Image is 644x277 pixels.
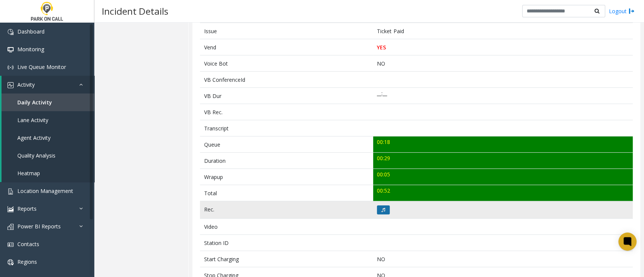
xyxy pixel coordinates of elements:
span: Daily Activity [17,99,52,106]
td: Start Charging [200,251,373,267]
td: VB ConferenceId [200,72,373,88]
span: Dashboard [17,28,45,35]
span: Monitoring [17,46,44,53]
td: Video [200,219,373,235]
td: 00:18 [373,136,633,153]
img: 'icon' [8,188,14,194]
td: Issue [200,23,373,39]
td: VB Rec. [200,104,373,120]
img: 'icon' [8,64,14,70]
td: 00:29 [373,153,633,169]
span: Power BI Reports [17,223,61,230]
p: NO [377,255,629,263]
a: Logout [609,7,635,15]
td: Rec. [200,201,373,219]
span: Activity [17,81,35,88]
a: Daily Activity [2,93,94,111]
td: Voice Bot [200,55,373,72]
td: Duration [200,153,373,169]
img: 'icon' [8,224,14,230]
span: Regions [17,258,37,265]
a: Activity [2,76,94,93]
a: Quality Analysis [2,147,94,164]
a: Agent Activity [2,129,94,147]
span: Lane Activity [17,116,48,124]
td: Transcript [200,120,373,136]
td: Ticket Paid [373,23,633,39]
img: 'icon' [8,206,14,212]
img: 'icon' [8,242,14,248]
td: Queue [200,136,373,153]
td: __:__ [373,88,633,104]
td: 00:05 [373,169,633,185]
img: logout [629,7,635,15]
span: Quality Analysis [17,152,55,159]
p: YES [377,43,629,51]
td: Total [200,185,373,201]
td: VB Dur [200,88,373,104]
td: Vend [200,39,373,55]
p: NO [377,60,629,67]
span: Reports [17,205,37,212]
h3: Incident Details [98,2,172,20]
img: 'icon' [8,29,14,35]
span: Contacts [17,240,39,248]
img: 'icon' [8,259,14,265]
span: Agent Activity [17,134,51,141]
span: Location Management [17,187,73,194]
a: Heatmap [2,164,94,182]
span: Heatmap [17,170,40,177]
a: Lane Activity [2,111,94,129]
td: Wrapup [200,169,373,185]
span: Live Queue Monitor [17,63,66,70]
td: 00:52 [373,185,633,201]
img: 'icon' [8,47,14,53]
td: Station ID [200,235,373,251]
img: 'icon' [8,82,14,88]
